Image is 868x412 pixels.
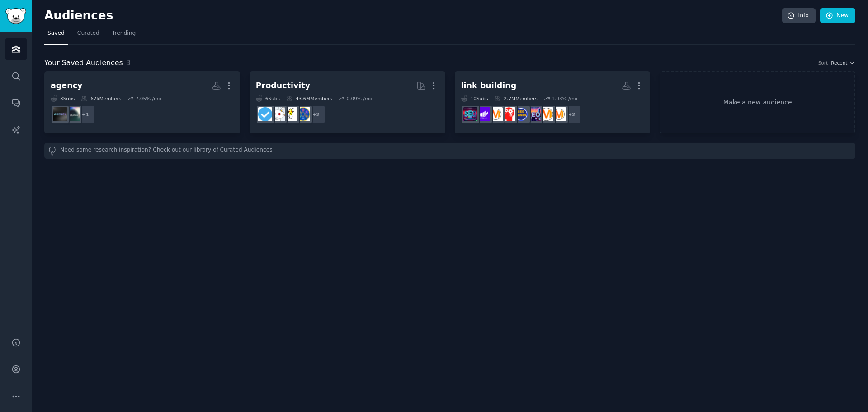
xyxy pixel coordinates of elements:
img: getdisciplined [258,107,272,121]
div: 10 Sub s [461,95,488,102]
a: Curated [74,26,103,45]
span: Curated [77,29,99,38]
a: agency3Subs67kMembers7.05% /mo+1ProductizeYourServiceagency [44,71,240,133]
img: seogrowth [476,107,490,121]
button: Recent [831,60,855,66]
a: Saved [44,26,68,45]
div: + 1 [76,105,95,124]
div: 67k Members [81,95,121,102]
div: 43.6M Members [286,95,332,102]
a: Trending [109,26,139,45]
div: + 2 [307,105,325,124]
a: Curated Audiences [220,146,273,156]
div: Sort [818,60,828,66]
img: TechSEO [501,107,515,121]
img: content_marketing [539,107,553,121]
a: Productivity6Subs43.6MMembers0.09% /mo+2LifeProTipslifehacksproductivitygetdisciplined [250,71,445,133]
a: Info [782,8,816,24]
a: link building10Subs2.7MMembers1.03% /mo+2AskMarketingcontent_marketingSEO_Digital_MarketingSEO_ca... [455,71,651,133]
span: Your Saved Audiences [44,57,123,69]
div: 2.7M Members [494,95,537,102]
div: 7.05 % /mo [136,95,161,102]
div: link building [461,80,517,91]
img: AskMarketing [552,107,566,121]
div: 1.03 % /mo [552,95,577,102]
div: 6 Sub s [256,95,280,102]
div: Productivity [256,80,310,91]
img: SEO_Digital_Marketing [527,107,541,121]
img: SEO_cases [514,107,528,121]
a: Make a new audience [660,71,855,133]
img: SEO [463,107,477,121]
div: 3 Sub s [51,95,75,102]
a: New [820,8,855,24]
img: productivity [271,107,285,121]
img: agency [53,107,67,121]
div: agency [51,80,82,91]
span: 3 [126,58,131,67]
h2: Audiences [44,9,782,23]
img: lifehacks [283,107,297,121]
img: ProductizeYourService [66,107,80,121]
span: Saved [47,29,65,38]
div: 0.09 % /mo [347,95,373,102]
div: Need some research inspiration? Check out our library of [44,143,855,159]
img: marketing [489,107,503,121]
img: GummySearch logo [5,8,26,24]
span: Trending [112,29,136,38]
img: LifeProTips [296,107,310,121]
div: + 2 [562,105,581,124]
span: Recent [831,60,847,66]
